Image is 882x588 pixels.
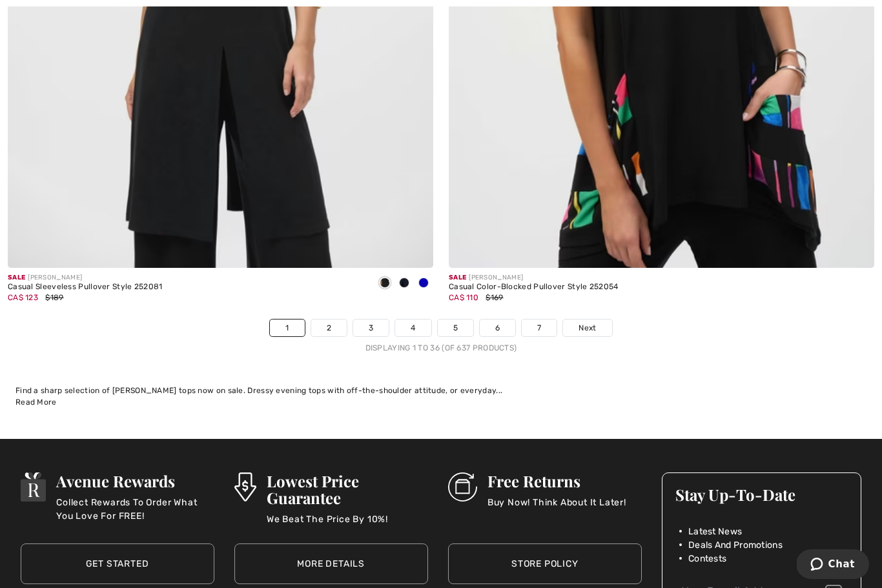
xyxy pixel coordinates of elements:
span: Contests [688,552,726,565]
a: 7 [522,319,557,336]
div: Find a sharp selection of [PERSON_NAME] tops now on sale. Dressy evening tops with off-the-should... [15,385,867,396]
a: 2 [311,319,347,336]
span: CA$ 110 [449,293,478,302]
span: $169 [486,293,503,302]
a: 1 [270,319,304,336]
a: Next [563,319,611,336]
a: More Details [234,543,428,584]
span: $189 [45,293,63,302]
div: Royal Sapphire 163 [414,273,433,294]
h3: Avenue Rewards [56,472,214,489]
div: Midnight Blue [395,273,414,294]
span: Next [579,322,596,334]
div: Casual Sleeveless Pullover Style 252081 [8,283,163,292]
iframe: Opens a widget where you can chat to one of our agents [797,549,869,582]
span: Read More [15,398,57,407]
div: Casual Color-Blocked Pullover Style 252054 [449,283,619,292]
p: Buy Now! Think About It Later! [487,496,626,522]
div: [PERSON_NAME] [449,273,619,283]
span: CA$ 123 [8,293,38,302]
a: 4 [395,319,431,336]
div: Black [375,273,395,294]
a: 5 [438,319,473,336]
h3: Free Returns [487,472,626,489]
span: Sale [449,274,466,281]
img: Free Returns [448,472,477,502]
p: We Beat The Price By 10%! [267,512,428,538]
img: Avenue Rewards [21,472,46,502]
span: Sale [8,274,25,281]
a: Get Started [21,543,214,584]
a: 3 [353,319,389,336]
a: 6 [480,319,515,336]
h3: Lowest Price Guarantee [267,472,428,506]
p: Collect Rewards To Order What You Love For FREE! [56,496,214,522]
img: Lowest Price Guarantee [234,472,256,502]
div: [PERSON_NAME] [8,273,163,283]
h3: Stay Up-To-Date [675,486,848,503]
span: Latest News [688,525,742,538]
span: Deals And Promotions [688,538,783,552]
a: Store Policy [448,543,642,584]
